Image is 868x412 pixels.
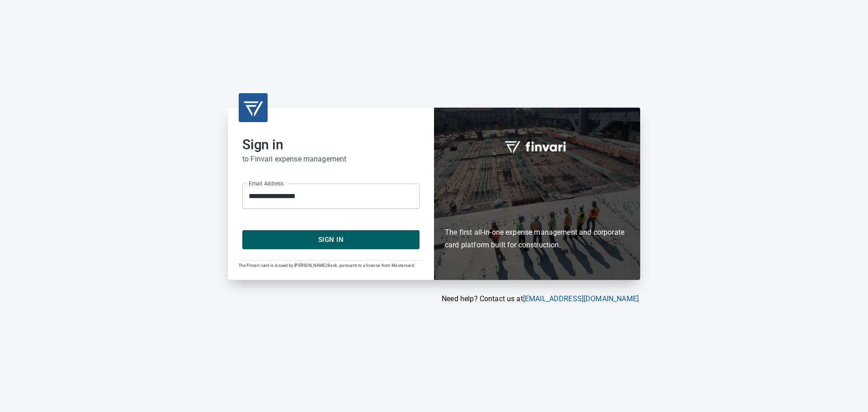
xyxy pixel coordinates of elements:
h6: The first all-in-one expense management and corporate card platform built for construction. [445,174,629,252]
button: Sign In [242,230,420,249]
h6: to Finvari expense management [242,153,420,166]
p: Need help? Contact us at [228,294,639,304]
a: [EMAIL_ADDRESS][DOMAIN_NAME] [523,294,639,303]
img: fullword_logo_white.png [503,136,571,157]
span: The Finvari card is issued by [PERSON_NAME] Bank, pursuant to a license from Mastercard [239,263,414,268]
h2: Sign in [242,137,420,153]
img: transparent_logo.png [242,97,264,118]
div: Finvari [434,108,640,280]
span: Sign In [252,234,410,246]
